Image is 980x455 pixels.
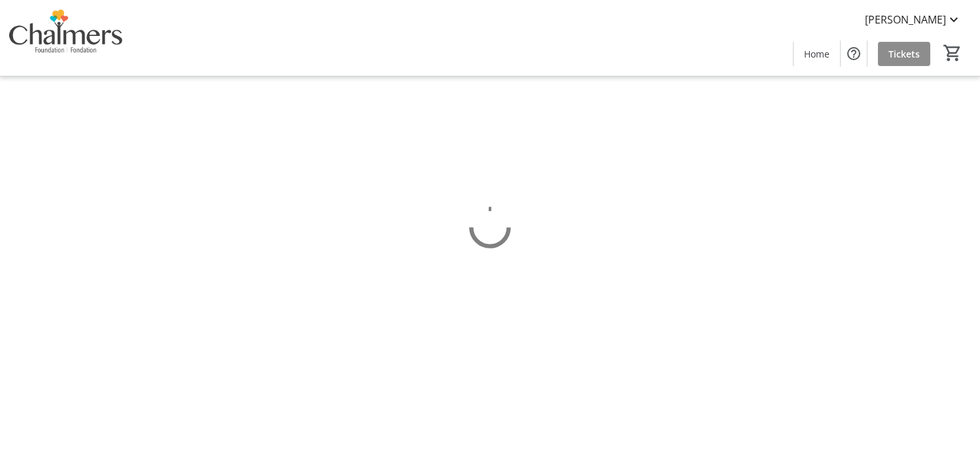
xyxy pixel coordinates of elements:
img: Chalmers Foundation's Logo [8,5,124,71]
button: Help [841,41,867,67]
span: Tickets [888,47,920,61]
span: [PERSON_NAME] [865,12,946,27]
a: Tickets [878,42,930,66]
button: [PERSON_NAME] [854,9,972,30]
button: Cart [941,41,964,65]
span: Home [804,47,830,61]
a: Home [794,42,840,66]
